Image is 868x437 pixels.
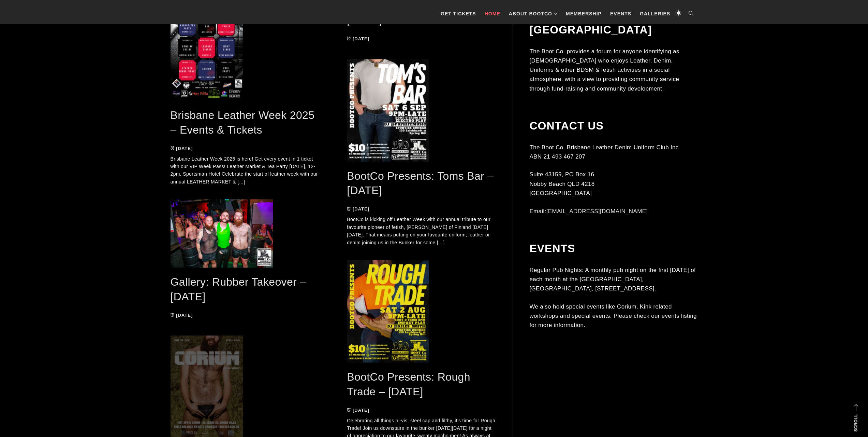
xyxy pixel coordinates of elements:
a: Home [481,3,504,24]
p: Brisbane Leather Week 2025 is here! Get every event in 1 ticket with our VIP Week Pass! Leather M... [171,155,320,186]
p: We also hold special events like Corium, Kink related workshops and special events. Please check ... [529,302,697,330]
h2: Events [529,242,697,255]
a: About BootCo [505,3,561,24]
strong: Scroll [853,414,858,432]
time: [DATE] [353,206,369,211]
a: Events [607,3,635,24]
a: Membership [562,3,605,24]
a: [DATE] [171,146,193,151]
a: [EMAIL_ADDRESS][DOMAIN_NAME] [546,208,648,215]
a: BootCo Presents: Toms Bar – [DATE] [347,170,494,197]
p: Email: [529,207,697,216]
a: Brisbane Leather Week 2025 – Events & Tickets [171,109,315,136]
a: [DATE] [347,408,369,413]
a: GET TICKETS [437,3,480,24]
time: [DATE] [353,408,369,413]
a: [DATE] [171,313,193,318]
a: Galleries [636,3,674,24]
time: [DATE] [176,313,193,318]
p: Suite 43159, PO Box 16 Nobby Beach QLD 4218 [GEOGRAPHIC_DATA] [529,170,697,198]
p: Regular Pub Nights: A monthly pub night on the first [DATE] of each month at the [GEOGRAPHIC_DATA... [529,265,697,293]
time: [DATE] [176,146,193,151]
time: [DATE] [353,36,369,41]
p: The Boot Co. Brisbane Leather Denim Uniform Club Inc ABN 21 493 467 207 [529,143,697,161]
a: [DATE] [347,206,369,211]
a: Gallery: Rubber Takeover – [DATE] [171,276,306,303]
p: The Boot Co. provides a forum for anyone identifying as [DEMOGRAPHIC_DATA] who enjoys Leather, De... [529,47,697,93]
p: BootCo is kicking off Leather Week with our annual tribute to our favourite pioneer of fetish, [P... [347,216,496,246]
a: BootCo Presents: Rough Trade – [DATE] [347,371,470,398]
h2: Contact Us [529,119,697,132]
a: [DATE] [347,36,369,41]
